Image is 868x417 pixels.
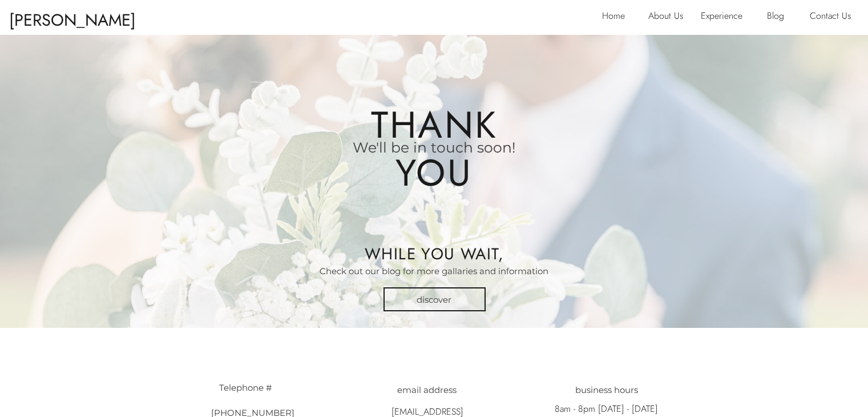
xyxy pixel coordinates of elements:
[810,8,858,26] a: Contact Us
[393,147,475,194] h2: You
[262,265,607,276] h3: Check out our blog for more gallaries and information
[364,243,506,271] h2: While you wait,
[210,382,281,395] p: Telephone #
[546,401,667,415] p: 8am - 8pm [DATE] - [DATE]
[767,8,793,26] a: Blog
[372,384,483,395] h3: email address
[602,8,632,26] a: Home
[325,138,544,155] h3: We'll be in touch soon!
[9,5,148,26] p: [PERSON_NAME] & [PERSON_NAME]
[551,384,663,395] h3: business hours
[369,99,500,146] h2: Thank
[648,8,693,26] a: About Us
[701,8,752,26] a: Experience
[400,294,469,305] a: discover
